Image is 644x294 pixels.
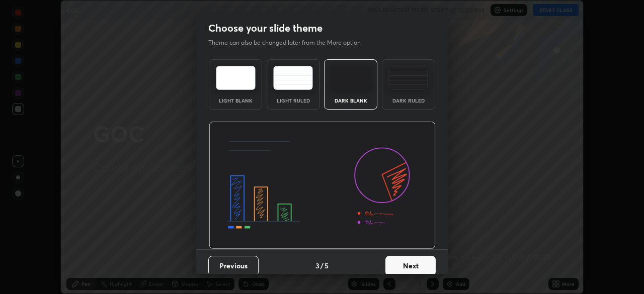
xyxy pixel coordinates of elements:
img: darkTheme.f0cc69e5.svg [331,66,371,90]
div: Light Ruled [273,98,313,103]
img: darkRuledTheme.de295e13.svg [388,66,428,90]
img: lightRuledTheme.5fabf969.svg [273,66,313,90]
div: Light Blank [215,98,256,103]
div: Dark Blank [331,98,371,103]
button: Next [385,256,436,276]
div: Dark Ruled [388,98,429,103]
h4: 5 [325,260,329,271]
p: Theme can also be changed later from the More option [208,38,371,47]
h2: Choose your slide theme [208,22,323,35]
h4: / [320,260,324,271]
h4: 3 [315,260,319,271]
button: Previous [208,256,259,276]
img: lightTheme.e5ed3b09.svg [216,66,256,90]
img: darkThemeBanner.d06ce4a2.svg [209,122,436,249]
